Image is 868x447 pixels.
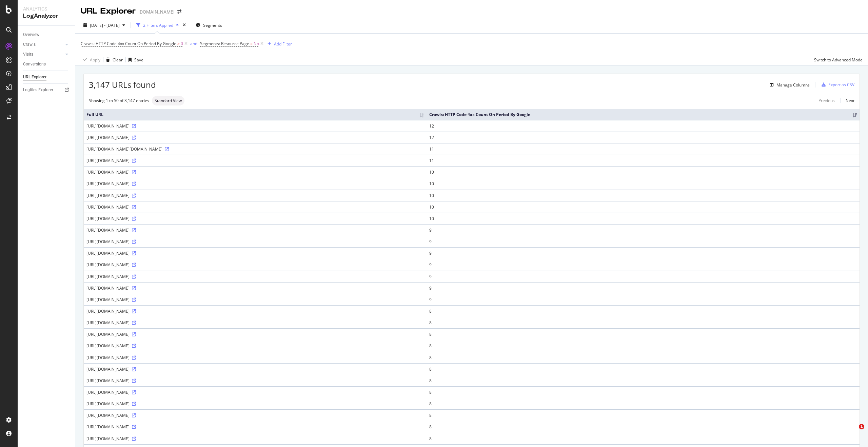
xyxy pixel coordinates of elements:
[427,421,860,432] td: 8
[103,54,123,65] button: Clear
[427,109,860,120] th: Crawls: HTTP Code 4xx Count On Period By Google: activate to sort column ascending
[84,109,427,120] th: Full URL: activate to sort column ascending
[427,213,860,224] td: 10
[86,146,424,152] div: [URL][DOMAIN_NAME][DOMAIN_NAME]
[845,424,861,440] iframe: Intercom live chat
[89,98,149,103] div: Showing 1 to 50 of 3,147 entries
[274,41,292,47] div: Add Filter
[427,259,860,270] td: 9
[86,135,424,140] div: [URL][DOMAIN_NAME]
[23,41,63,48] a: Crawls
[81,5,136,17] div: URL Explorer
[134,20,181,31] button: 2 Filters Applied
[23,41,36,48] div: Crawls
[427,178,860,189] td: 10
[811,54,863,65] button: Switch to Advanced Mode
[427,201,860,213] td: 10
[427,305,860,317] td: 8
[23,12,70,20] div: LogAnalyzer
[152,96,184,105] div: neutral label
[828,82,854,88] div: Export as CSV
[113,57,123,63] div: Clear
[427,247,860,259] td: 9
[181,22,187,28] div: times
[86,285,424,291] div: [URL][DOMAIN_NAME]
[143,22,173,28] div: 2 Filters Applied
[86,355,424,361] div: [URL][DOMAIN_NAME]
[81,20,128,31] button: [DATE] - [DATE]
[86,216,424,221] div: [URL][DOMAIN_NAME]
[86,274,424,279] div: [URL][DOMAIN_NAME]
[427,409,860,421] td: 8
[86,378,424,384] div: [URL][DOMAIN_NAME]
[23,31,70,38] a: Overview
[86,193,424,198] div: [URL][DOMAIN_NAME]
[86,227,424,233] div: [URL][DOMAIN_NAME]
[86,123,424,129] div: [URL][DOMAIN_NAME]
[427,166,860,178] td: 10
[427,375,860,386] td: 8
[86,436,424,442] div: [URL][DOMAIN_NAME]
[126,54,143,65] button: Save
[819,79,854,90] button: Export as CSV
[427,224,860,236] td: 9
[86,297,424,303] div: [URL][DOMAIN_NAME]
[181,39,183,48] span: 0
[86,389,424,395] div: [URL][DOMAIN_NAME]
[427,317,860,328] td: 8
[86,366,424,372] div: [URL][DOMAIN_NAME]
[427,294,860,305] td: 9
[23,51,63,58] a: Visits
[767,81,810,89] button: Manage Columns
[81,54,100,65] button: Apply
[86,181,424,187] div: [URL][DOMAIN_NAME]
[190,40,197,47] button: and
[427,120,860,132] td: 12
[427,398,860,409] td: 8
[814,57,863,63] div: Switch to Advanced Mode
[81,41,176,46] span: Crawls: HTTP Code 4xx Count On Period By Google
[427,352,860,363] td: 8
[86,331,424,337] div: [URL][DOMAIN_NAME]
[86,320,424,326] div: [URL][DOMAIN_NAME]
[23,86,53,94] div: Logfiles Explorer
[427,328,860,340] td: 8
[23,5,70,12] div: Analytics
[86,204,424,210] div: [URL][DOMAIN_NAME]
[177,9,181,14] div: arrow-right-arrow-left
[427,143,860,155] td: 11
[427,282,860,294] td: 9
[23,86,70,94] a: Logfiles Explorer
[427,132,860,143] td: 12
[427,236,860,247] td: 9
[90,57,100,63] div: Apply
[177,41,180,46] span: >
[86,412,424,418] div: [URL][DOMAIN_NAME]
[86,424,424,430] div: [URL][DOMAIN_NAME]
[23,31,39,38] div: Overview
[134,57,143,63] div: Save
[250,41,253,46] span: =
[427,433,860,444] td: 8
[193,20,225,31] button: Segments
[23,51,33,58] div: Visits
[86,169,424,175] div: [URL][DOMAIN_NAME]
[840,96,854,105] a: Next
[90,22,120,28] span: [DATE] - [DATE]
[138,8,175,15] div: [DOMAIN_NAME]
[23,74,70,81] a: URL Explorer
[86,343,424,349] div: [URL][DOMAIN_NAME]
[254,39,259,48] span: No
[23,74,46,81] div: URL Explorer
[427,271,860,282] td: 9
[89,79,156,91] span: 3,147 URLs found
[23,61,46,68] div: Conversions
[86,158,424,163] div: [URL][DOMAIN_NAME]
[86,262,424,268] div: [URL][DOMAIN_NAME]
[776,82,810,88] div: Manage Columns
[86,401,424,407] div: [URL][DOMAIN_NAME]
[859,424,864,429] span: 1
[155,99,182,103] span: Standard View
[86,308,424,314] div: [URL][DOMAIN_NAME]
[86,239,424,245] div: [URL][DOMAIN_NAME]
